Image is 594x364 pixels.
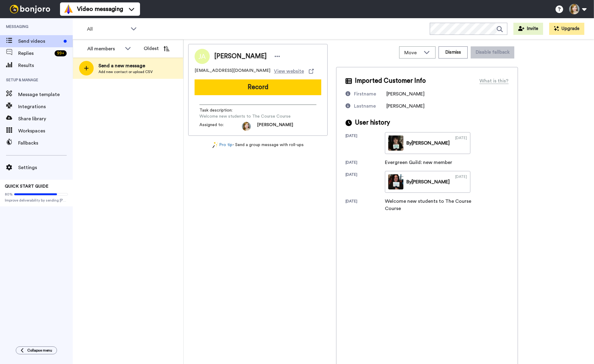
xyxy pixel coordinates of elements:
div: What is this? [479,77,509,85]
div: Welcome new students to The Course Course [385,198,482,212]
span: Message template [18,91,73,98]
span: [EMAIL_ADDRESS][DOMAIN_NAME] [195,68,270,75]
div: Firstname [354,90,376,98]
span: All [87,25,128,33]
span: Send videos [18,38,61,45]
span: [PERSON_NAME] [386,104,425,109]
span: [PERSON_NAME] [257,122,293,131]
span: Workspaces [18,127,73,135]
span: Task description : [199,107,242,113]
img: Image of Jennifer Alexander [195,49,210,64]
a: View website [274,68,314,75]
button: Dismiss [439,46,468,58]
button: Collapse menu [16,346,57,354]
div: Evergreen Guild: new member [385,159,452,166]
button: Oldest [139,42,174,55]
button: Disable fallback [471,46,514,58]
button: Record [195,79,321,95]
a: By[PERSON_NAME][DATE] [385,132,470,154]
span: Move [404,49,421,56]
span: Welcome new students to The Course Course [199,113,291,119]
span: Share library [18,115,73,122]
span: Video messaging [77,5,123,13]
div: [DATE] [455,135,467,151]
div: Lastname [354,102,376,110]
div: By [PERSON_NAME] [406,178,450,185]
span: 80% [5,192,13,197]
img: magic-wand.svg [212,142,218,148]
span: Improve deliverability by sending [PERSON_NAME]’s from your own email [5,198,68,203]
img: c560cb9d-7946-411c-b25f-9b7153465eef-thumb.jpg [388,174,403,189]
div: All members [87,45,122,52]
span: Assigned to: [199,122,242,131]
span: QUICK START GUIDE [5,184,48,189]
div: [DATE] [345,133,385,154]
div: [DATE] [455,174,467,189]
a: By[PERSON_NAME][DATE] [385,171,470,193]
button: Invite [513,23,543,35]
span: Add new contact or upload CSV [98,69,153,74]
span: Collapse menu [27,348,52,353]
img: 9419fa03-e800-45ac-ac62-27193320b05d-1548010494.jpg [242,122,251,131]
div: - Send a group message with roll-ups [188,142,328,148]
div: By [PERSON_NAME] [406,139,450,147]
img: vm-color.svg [64,4,73,14]
span: Fallbacks [18,139,73,147]
div: [DATE] [345,160,385,166]
span: Imported Customer Info [355,76,426,85]
img: bj-logo-header-white.svg [7,5,53,13]
img: 1172d82c-3ce4-40c2-8351-b96591fcbb6c-thumb.jpg [388,135,403,151]
div: [DATE] [345,172,385,193]
div: [DATE] [345,199,385,212]
span: View website [274,68,304,75]
a: Pro tip [212,142,232,148]
div: 99 + [55,50,67,56]
span: Results [18,62,73,69]
span: [PERSON_NAME] [386,92,425,96]
span: User history [355,118,390,127]
span: Send a new message [98,62,153,69]
span: Integrations [18,103,73,110]
span: Settings [18,164,73,171]
button: Upgrade [549,23,584,35]
span: Replies [18,50,52,57]
span: [PERSON_NAME] [214,52,267,61]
